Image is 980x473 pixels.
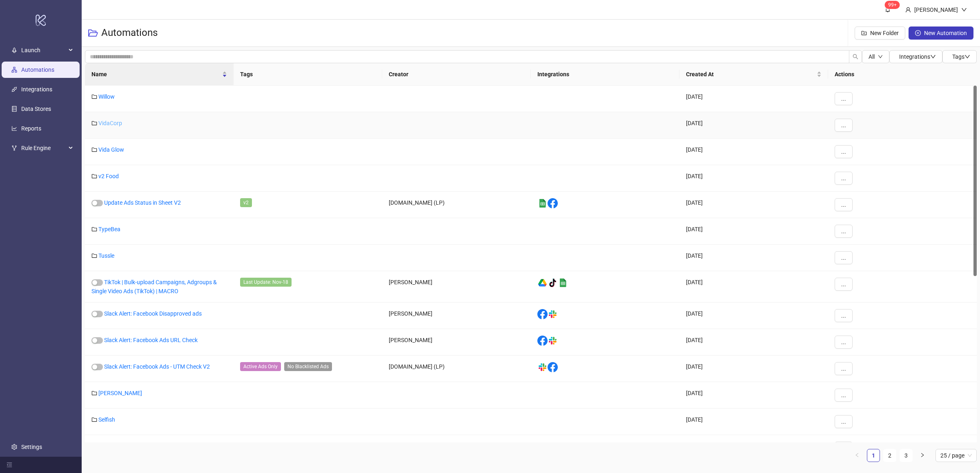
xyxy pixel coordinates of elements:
button: Alldown [862,50,889,63]
span: right [920,453,925,458]
span: New Automation [924,30,967,36]
a: Vida Glow [98,146,124,153]
button: ... [835,251,853,264]
span: ... [841,228,846,234]
a: Update Ads Status in Sheet V2 [104,199,181,206]
div: [DATE] [679,356,828,382]
th: Actions [828,63,977,86]
a: [PERSON_NAME] [98,390,142,396]
div: [DATE] [679,165,828,192]
span: plus-circle [915,30,921,36]
span: folder [91,94,97,99]
span: fork [11,145,17,151]
span: ... [841,175,846,181]
div: [DATE] [679,382,828,409]
button: ... [835,309,853,322]
span: ... [841,365,846,372]
span: Created At [686,70,815,79]
span: search [853,54,858,60]
span: folder-add [861,30,867,36]
div: [DATE] [679,435,828,462]
button: ... [835,415,853,428]
button: Tagsdown [942,50,977,63]
span: down [964,54,970,60]
button: ... [835,172,853,185]
a: 2 [884,449,896,462]
button: ... [835,119,853,132]
div: [DATE] [679,139,828,165]
div: Page Size [935,449,977,462]
span: Active Ads Only [240,362,281,371]
span: ... [841,148,846,155]
span: Last Update: Nov-18 [240,278,292,287]
div: [DOMAIN_NAME] (LP) [382,192,531,218]
div: [DATE] [679,218,828,245]
li: 2 [883,449,896,462]
div: [DATE] [679,245,828,271]
span: Name [91,70,220,79]
sup: 1778 [885,1,900,9]
button: ... [835,145,853,158]
span: 25 / page [940,449,972,462]
div: [PERSON_NAME] [382,271,531,303]
li: 3 [900,449,913,462]
span: folder-open [88,28,98,38]
span: bell [885,7,891,12]
a: Integrations [21,86,52,93]
a: 3 [900,449,912,462]
span: left [855,453,860,458]
button: ... [835,362,853,375]
a: Reports [21,125,41,132]
span: ... [841,392,846,398]
li: 1 [867,449,880,462]
span: Integrations [899,53,936,60]
button: ... [835,278,853,291]
div: [PERSON_NAME] [382,329,531,356]
span: folder [91,417,97,422]
span: ... [841,312,846,319]
span: All [869,53,875,60]
div: [DATE] [679,271,828,303]
span: folder [91,226,97,232]
button: ... [835,336,853,349]
span: No Blacklisted Ads [284,362,332,371]
span: Rule Engine [21,140,66,156]
a: Settings [21,444,42,450]
a: Automations [21,66,54,73]
a: Willow [98,93,115,100]
div: [PERSON_NAME] [382,303,531,329]
span: v2 [240,198,252,207]
span: ... [841,95,846,102]
button: ... [835,92,853,105]
span: folder [91,173,97,179]
button: New Folder [855,27,905,40]
a: Data Stores [21,106,51,112]
a: Tussle [98,252,114,259]
div: [DATE] [679,192,828,218]
span: Tags [952,53,970,60]
span: ... [841,281,846,287]
a: v2 Food [98,173,119,179]
span: rocket [11,47,17,53]
li: Next Page [916,449,929,462]
a: TikTok | Bulk-upload Campaigns, Adgroups & Single Video Ads (TikTok) | MACRO [91,279,217,294]
span: ... [841,339,846,345]
button: ... [835,225,853,238]
span: folder [91,147,97,153]
a: Slack Alert: Facebook Disapproved ads [104,310,202,317]
span: ... [841,254,846,261]
button: New Automation [909,27,973,40]
div: [DATE] [679,329,828,356]
span: ... [841,201,846,208]
span: down [878,54,883,59]
span: folder [91,253,97,259]
a: Slack Alert: Facebook Ads URL Check [104,337,198,343]
a: Slack Alert: Facebook Ads - UTM Check V2 [104,363,210,370]
div: [DATE] [679,409,828,435]
a: 1 [867,449,880,462]
th: Integrations [531,63,679,86]
a: Selfish [98,416,115,423]
li: Previous Page [851,449,864,462]
button: ... [835,389,853,402]
a: VidaCorp [98,120,122,126]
